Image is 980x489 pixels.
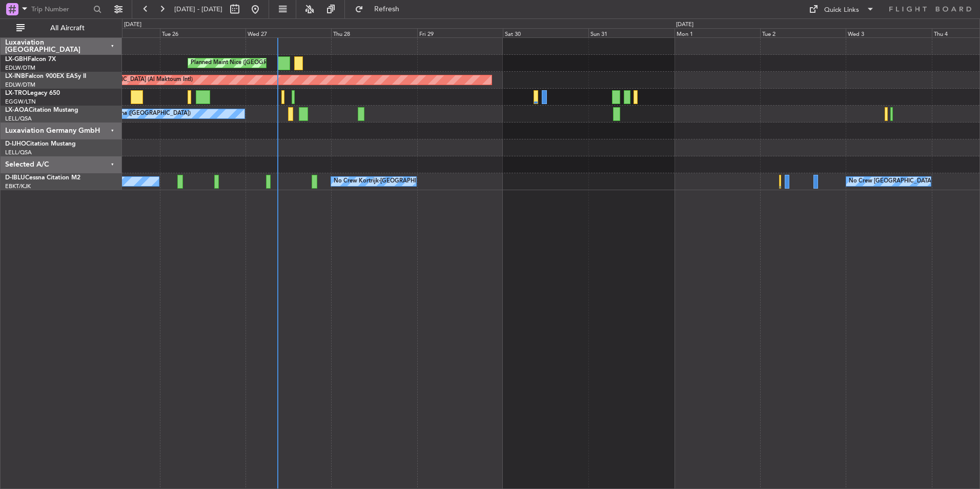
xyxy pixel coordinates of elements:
div: Fri 29 [417,28,503,37]
button: Refresh [350,1,412,17]
a: EBKT/KJK [5,182,31,190]
span: LX-INB [5,73,25,79]
span: LX-TRO [5,90,27,96]
div: Wed 3 [846,28,931,37]
a: EDLW/DTM [5,64,35,72]
div: [DATE] [676,21,693,29]
div: [DATE] [124,21,141,29]
div: Wed 27 [246,28,331,37]
div: Mon 1 [675,28,760,37]
span: All Aircraft [27,25,108,32]
a: EGGW/LTN [5,98,36,106]
div: Tue 2 [760,28,846,37]
a: LELL/QSA [5,115,32,123]
a: LX-TROLegacy 650 [5,90,60,96]
a: LELL/QSA [5,149,32,156]
a: D-IBLUCessna Citation M2 [5,175,80,181]
div: Sat 30 [503,28,588,37]
div: Thu 28 [331,28,417,37]
input: Trip Number [31,2,90,17]
span: [DATE] - [DATE] [174,5,222,14]
div: Tue 26 [160,28,246,37]
button: All Aircraft [11,20,111,36]
span: LX-AOA [5,107,29,113]
span: D-IBLU [5,175,25,181]
a: LX-AOACitation Mustang [5,107,78,113]
a: EDLW/DTM [5,81,35,89]
a: LX-GBHFalcon 7X [5,56,56,63]
div: Planned Maint Nice ([GEOGRAPHIC_DATA]) [191,55,305,71]
a: LX-INBFalcon 900EX EASy II [5,73,86,79]
div: No Crew Kortrijk-[GEOGRAPHIC_DATA] [334,174,439,189]
a: D-IJHOCitation Mustang [5,141,76,147]
span: LX-GBH [5,56,28,63]
span: D-IJHO [5,141,26,147]
div: No Crew Barcelona ([GEOGRAPHIC_DATA]) [76,106,191,121]
span: Refresh [365,6,409,13]
div: Sun 31 [588,28,674,37]
button: Quick Links [804,1,880,17]
div: Quick Links [824,5,859,15]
